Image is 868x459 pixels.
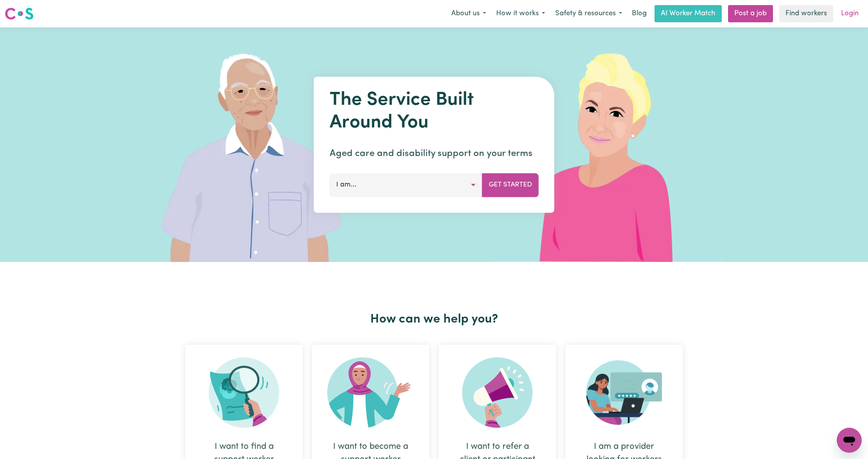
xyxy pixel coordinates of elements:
[5,7,34,21] img: Careseekers logo
[446,5,491,22] button: About us
[330,147,539,161] p: Aged care and disability support on your terms
[181,312,687,327] h2: How can we help you?
[728,5,773,22] a: Post a job
[836,5,863,22] a: Login
[5,5,34,23] a: Careseekers logo
[550,5,627,22] button: Safety & resources
[491,5,550,22] button: How it works
[586,357,662,428] img: Provider
[462,357,533,428] img: Refer
[209,357,279,428] img: Search
[330,89,539,134] h1: The Service Built Around You
[779,5,833,22] a: Find workers
[327,357,414,428] img: Become Worker
[627,5,651,22] a: Blog
[482,173,539,197] button: Get Started
[837,428,862,453] iframe: Button to launch messaging window, conversation in progress
[330,173,482,197] button: I am...
[655,5,722,22] a: AI Worker Match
